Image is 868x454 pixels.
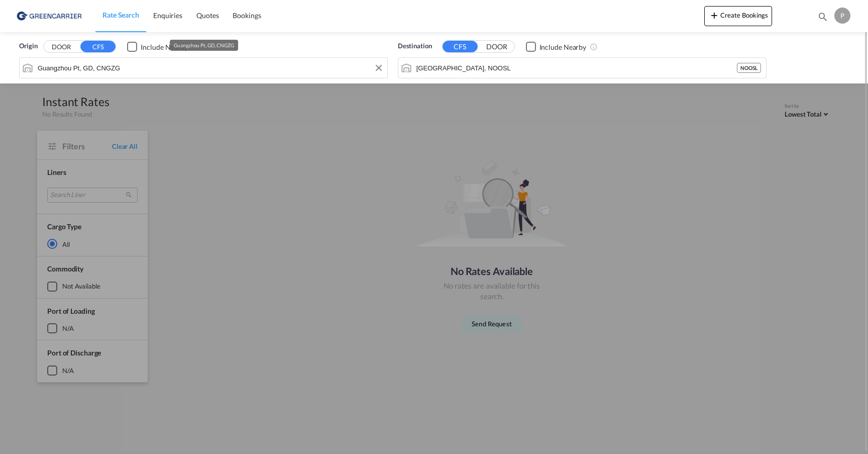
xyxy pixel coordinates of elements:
img: e39c37208afe11efa9cb1d7a6ea7d6f5.png [15,5,83,27]
span: Enquiries [153,11,182,20]
div: Include Nearby [141,42,188,52]
div: P [834,8,850,24]
div: icon-magnify [817,11,828,26]
md-checkbox: Checkbox No Ink [127,41,188,52]
md-input-container: Oslo, NOOSL [398,58,766,78]
button: CFS [80,41,116,52]
md-input-container: Guangzhou Pt, GD, CNGZG [20,58,387,78]
input: Search by Port [416,60,737,75]
md-icon: icon-plus 400-fg [708,9,720,21]
input: Search by Port [38,60,382,75]
div: NOOSL [737,63,761,73]
span: Bookings [233,11,261,20]
button: icon-plus 400-fgCreate Bookings [704,6,772,26]
button: DOOR [479,41,514,53]
md-icon: Unchecked: Ignores neighbouring ports when fetching rates.Checked : Includes neighbouring ports w... [590,43,598,51]
button: CFS [443,41,478,52]
md-icon: icon-magnify [817,11,828,22]
span: Quotes [196,11,219,20]
span: Origin [19,41,37,51]
button: DOOR [44,41,79,53]
md-checkbox: Checkbox No Ink [526,41,587,52]
span: Destination [398,41,432,51]
span: Rate Search [102,11,139,19]
button: Clear Input [371,60,386,75]
div: Guangzhou Pt, GD, CNGZG [174,40,234,51]
div: Include Nearby [539,42,587,52]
